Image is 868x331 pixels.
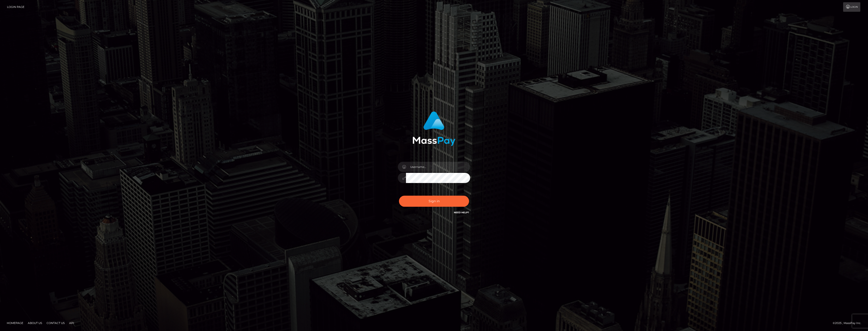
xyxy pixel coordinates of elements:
a: API [67,319,76,326]
input: Username... [406,162,470,172]
a: Login [843,2,860,12]
a: About Us [26,319,44,326]
a: Homepage [5,319,25,326]
button: Sign in [399,196,469,207]
div: © 2025 , MassPay Inc. [833,321,865,326]
a: Need Help? [454,211,469,214]
a: Login Page [7,2,24,12]
a: Contact Us [45,319,66,326]
img: MassPay Login [413,111,455,146]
